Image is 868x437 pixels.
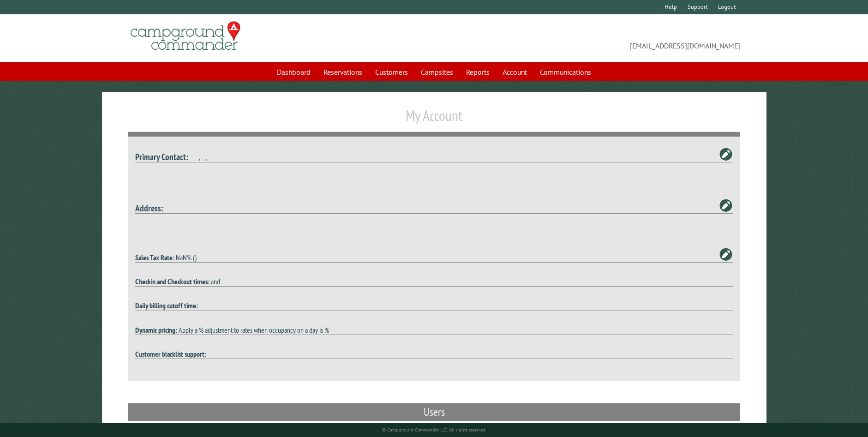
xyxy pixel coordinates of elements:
small: © Campground Commander LLC. All rights reserved. [382,427,486,433]
span: [EMAIL_ADDRESS][DOMAIN_NAME] [434,25,741,51]
a: Reports [461,63,495,81]
span: Apply a % adjustment to rates when occupancy on a day is % [179,325,329,335]
strong: Dynamic pricing: [135,325,177,335]
h1: My Account [128,107,740,132]
a: Dashboard [271,63,316,81]
strong: Checkin and Checkout times: [135,277,210,286]
a: Campsites [415,63,459,81]
strong: Sales Tax Rate: [135,253,174,262]
a: Reservations [318,63,368,81]
a: Communications [534,63,597,81]
a: Account [497,63,533,81]
span: NaN% () [176,253,197,262]
strong: Customer blacklist support: [135,349,206,359]
a: Customers [370,63,413,81]
span: and [211,277,220,286]
img: Campground Commander [128,18,243,54]
h4: , , [135,151,733,162]
strong: Primary Contact: [135,151,188,162]
h2: Users [128,403,740,421]
strong: Daily billing cutoff time: [135,301,198,310]
strong: Address: [135,202,163,214]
